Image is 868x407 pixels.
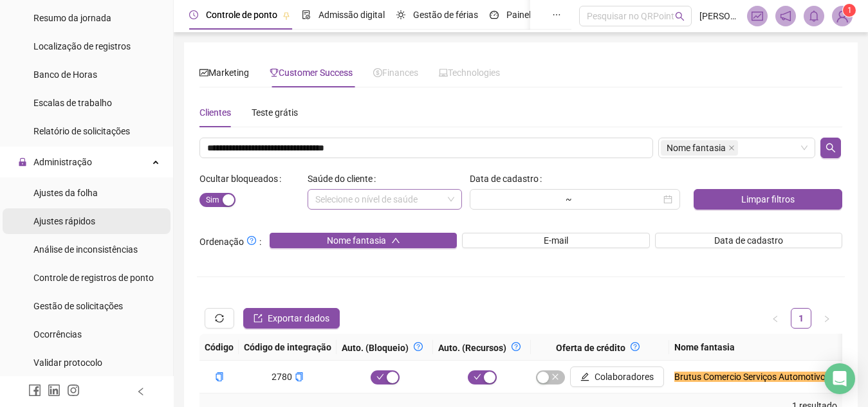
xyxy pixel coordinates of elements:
[189,10,198,19] span: clock-circle
[247,236,256,245] span: question-circle
[560,195,577,204] div: ~
[243,308,340,329] button: Exportar dados
[391,236,400,245] span: up
[765,308,786,329] button: left
[33,157,92,167] span: Administração
[33,41,131,51] span: Localização de registros
[661,140,738,156] span: Nome fantasia
[823,315,831,323] span: right
[33,98,112,108] span: Escalas de trabalho
[270,68,353,78] span: Customer Success
[33,273,154,283] span: Controle de registros de ponto
[512,342,521,351] span: question-circle
[199,105,231,120] div: Clientes
[270,233,457,248] button: Nome fantasiaup
[817,308,837,329] button: right
[302,10,311,19] span: file-done
[33,244,138,255] span: Análise de inconsistências
[595,370,654,384] span: Colaboradores
[808,10,820,22] span: bell
[254,314,263,323] span: export
[199,233,261,249] span: Ordenação :
[215,370,224,384] button: copiar
[470,168,547,189] label: Data de cadastro
[699,9,739,23] span: [PERSON_NAME]
[506,339,526,354] button: question-circle
[33,301,123,311] span: Gestão de solicitações
[373,68,382,77] span: dollar
[239,334,337,361] th: Código de integração
[18,158,27,167] span: lock
[462,233,649,248] button: E-mail
[580,372,589,381] span: edit
[655,233,842,248] button: Data de cadastro
[752,10,763,22] span: fund
[308,168,381,189] label: Saúde do cliente
[780,10,791,22] span: notification
[268,311,329,325] span: Exportar dados
[327,233,386,248] span: Nome fantasia
[33,188,98,198] span: Ajustes da folha
[48,384,60,397] span: linkedin
[199,334,239,361] th: Código
[439,68,500,78] span: Technologies
[33,126,130,136] span: Relatório de solicitações
[373,68,418,78] span: Finances
[295,370,304,384] button: copiar
[791,309,811,328] a: 1
[694,189,842,210] button: Limpar filtros
[817,308,837,329] li: Próxima página
[728,145,735,151] span: close
[272,372,304,382] span: 2780
[33,329,82,339] span: Ocorrências
[674,372,830,382] mark: Brutus Comercio Serviços Automotivos
[215,314,224,323] span: sync
[205,308,234,329] button: sync
[396,10,405,19] span: sun
[826,143,836,153] span: search
[570,366,664,387] button: Colaboradores
[631,342,640,351] span: question-circle
[675,12,685,21] span: search
[824,363,855,394] div: Open Intercom Messenger
[33,69,97,80] span: Banco de Horas
[409,339,428,354] button: question-circle
[270,68,279,77] span: trophy
[244,233,259,248] button: Ordenação:
[252,105,298,120] div: Teste grátis
[490,10,499,19] span: dashboard
[669,334,849,361] th: Nome fantasia
[28,384,41,397] span: facebook
[552,10,561,19] span: ellipsis
[295,372,304,381] span: copy
[765,308,786,329] li: Página anterior
[67,384,80,397] span: instagram
[199,68,208,77] span: fund
[413,10,478,20] span: Gestão de férias
[282,12,290,19] span: pushpin
[847,6,852,15] span: 1
[625,339,645,354] button: question-circle
[741,192,795,206] span: Limpar filtros
[544,233,568,248] span: E-mail
[438,339,526,355] div: Auto. (Recursos)
[206,10,277,20] span: Controle de ponto
[319,10,385,20] span: Admissão digital
[215,372,224,381] span: copy
[199,68,249,78] span: Marketing
[843,4,856,17] sup: Atualize o seu contato no menu Meus Dados
[414,342,423,351] span: question-circle
[342,339,428,355] div: Auto. (Bloqueio)
[199,168,286,189] label: Ocultar bloqueados
[833,6,852,26] img: 91704
[33,13,111,23] span: Resumo da jornada
[136,387,145,396] span: left
[771,315,779,323] span: left
[439,68,448,77] span: laptop
[714,233,783,248] span: Data de cadastro
[33,357,102,368] span: Validar protocolo
[791,308,811,329] li: 1
[667,141,726,155] span: Nome fantasia
[506,10,557,20] span: Painel do DP
[536,339,664,355] div: Oferta de crédito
